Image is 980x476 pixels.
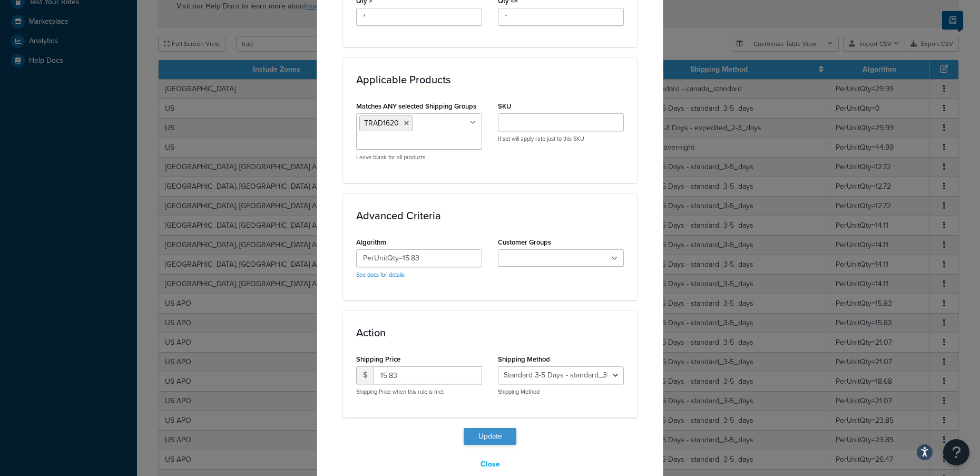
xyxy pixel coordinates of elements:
[356,153,482,161] p: Leave blank for all products
[498,238,551,246] label: Customer Groups
[356,74,624,85] h3: Applicable Products
[356,102,476,110] label: Matches ANY selected Shipping Groups
[356,388,482,396] p: Shipping Price when this rule is met
[356,210,624,221] h3: Advanced Criteria
[356,238,386,246] label: Algorithm
[498,355,550,363] label: Shipping Method
[356,327,624,338] h3: Action
[498,135,624,143] p: If set will apply rate just to this SKU
[464,428,516,445] button: Update
[474,455,507,473] button: Close
[356,270,405,279] a: See docs for details
[356,355,400,363] label: Shipping Price
[498,102,511,110] label: SKU
[364,118,399,129] span: TRAD1620
[356,366,374,384] span: $
[498,388,624,396] p: Shipping Method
